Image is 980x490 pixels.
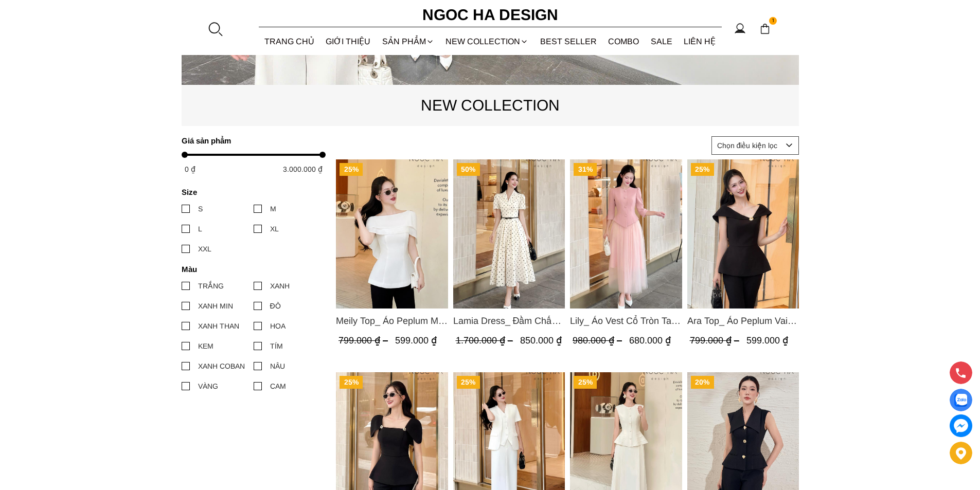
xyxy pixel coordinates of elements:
span: 799.000 ₫ [689,335,741,346]
div: M [270,203,276,214]
a: BEST SELLER [534,28,603,55]
span: 1 [769,17,777,25]
a: Product image - Lamia Dress_ Đầm Chấm Bi Cổ Vest Màu Kem D1003 [453,159,565,308]
p: NEW COLLECTION [182,93,799,117]
a: messenger [950,414,972,437]
div: SẢN PHẨM [377,28,440,55]
a: Link to Lily_ Áo Vest Cổ Tròn Tay Lừng Mix Chân Váy Lưới Màu Hồng A1082+CV140 [570,314,682,328]
span: 680.000 ₫ [629,335,671,346]
div: TRẮNG [198,280,224,292]
a: SALE [645,28,679,55]
div: ĐỎ [270,300,281,312]
img: Lamia Dress_ Đầm Chấm Bi Cổ Vest Màu Kem D1003 [453,159,565,308]
div: VÀNG [198,380,218,392]
span: 3.000.000 ₫ [283,165,323,173]
span: 599.000 ₫ [746,335,788,346]
a: TRANG CHỦ [259,28,320,55]
div: KEM [198,340,213,352]
h4: Màu [182,265,319,274]
a: NEW COLLECTION [440,28,534,55]
div: XANH THAN [198,320,239,332]
span: Meily Top_ Áo Peplum Mix Choàng Vai Vải Tơ Màu Trắng A1086 [336,314,448,328]
h4: Giá sản phẩm [182,136,319,145]
a: Link to Ara Top_ Áo Peplum Vai Lệch Đính Cúc Màu Đen A1084 [687,314,799,328]
a: Ngoc Ha Design [413,3,567,27]
h4: Size [182,188,319,196]
span: Ara Top_ Áo Peplum Vai Lệch Đính Cúc Màu Đen A1084 [687,314,799,328]
img: Ara Top_ Áo Peplum Vai Lệch Đính Cúc Màu Đen A1084 [687,159,799,308]
span: 1.700.000 ₫ [455,335,515,346]
span: Lily_ Áo Vest Cổ Tròn Tay Lừng Mix Chân Váy Lưới Màu Hồng A1082+CV140 [570,314,682,328]
a: Product image - Ara Top_ Áo Peplum Vai Lệch Đính Cúc Màu Đen A1084 [687,159,799,308]
img: Meily Top_ Áo Peplum Mix Choàng Vai Vải Tơ Màu Trắng A1086 [336,159,448,308]
a: Product image - Meily Top_ Áo Peplum Mix Choàng Vai Vải Tơ Màu Trắng A1086 [336,159,448,308]
div: NÂU [270,360,285,372]
a: GIỚI THIỆU [320,28,377,55]
a: Display image [950,389,972,411]
div: S [198,203,203,214]
span: 980.000 ₫ [573,335,625,346]
a: Link to Lamia Dress_ Đầm Chấm Bi Cổ Vest Màu Kem D1003 [453,314,565,328]
div: L [198,223,202,234]
a: Link to Meily Top_ Áo Peplum Mix Choàng Vai Vải Tơ Màu Trắng A1086 [336,314,448,328]
span: 0 ₫ [185,165,195,173]
a: LIÊN HỆ [678,28,722,55]
div: XANH MIN [198,300,233,312]
img: img-CART-ICON-ksit0nf1 [759,23,771,34]
img: Lily_ Áo Vest Cổ Tròn Tay Lừng Mix Chân Váy Lưới Màu Hồng A1082+CV140 [570,159,682,308]
span: 850.000 ₫ [520,335,561,346]
div: CAM [270,380,286,392]
div: XL [270,223,279,234]
span: 799.000 ₫ [338,335,390,346]
span: 599.000 ₫ [395,335,437,346]
div: HOA [270,320,286,332]
a: Combo [602,28,645,55]
span: Lamia Dress_ Đầm Chấm Bi Cổ Vest Màu Kem D1003 [453,314,565,328]
div: XANH [270,280,290,292]
div: XANH COBAN [198,360,245,372]
div: XXL [198,243,211,255]
img: Display image [954,394,967,407]
div: TÍM [270,340,283,352]
a: Product image - Lily_ Áo Vest Cổ Tròn Tay Lừng Mix Chân Váy Lưới Màu Hồng A1082+CV140 [570,159,682,308]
